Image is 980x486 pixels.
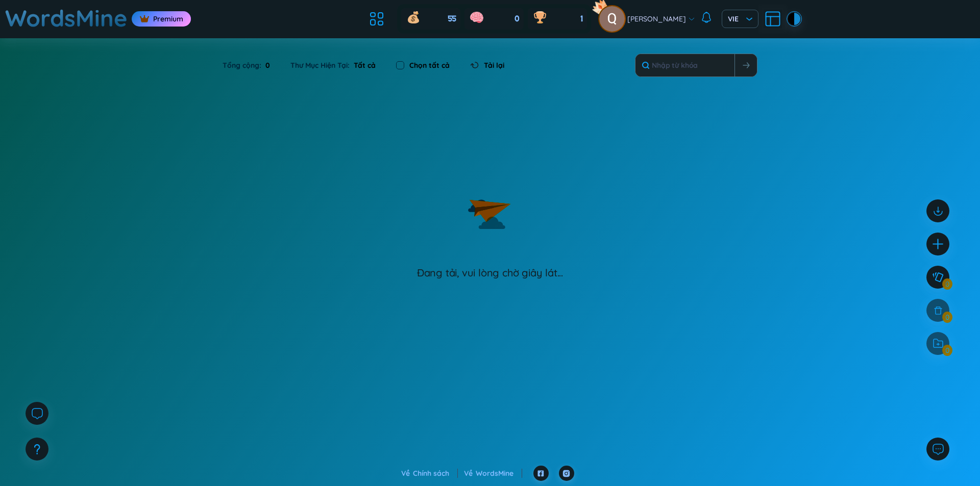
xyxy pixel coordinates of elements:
a: avatarpro [599,6,627,32]
span: 55 [448,13,457,24]
span: 1 [580,13,583,24]
a: WordsMine [476,469,522,478]
span: 0 [514,13,520,24]
span: VIE [728,14,752,24]
div: Về [464,468,522,479]
span: 0 [261,60,270,71]
img: crown icon [139,14,150,24]
a: Chính sách [413,469,458,478]
div: Thư Mục Hiện Tại : [280,55,386,76]
input: Nhập từ khóa [635,54,734,76]
span: plus [932,238,944,250]
span: Tải lại [484,60,504,71]
div: Premium [132,11,191,27]
span: Tất cả [350,61,376,70]
label: Chọn tất cả [409,60,450,71]
div: Tổng cộng : [223,55,280,76]
span: [PERSON_NAME] [627,13,686,24]
img: avatar [599,6,625,32]
div: Về [401,468,458,479]
div: Đang tải, vui lòng chờ giây lát... [417,266,563,280]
